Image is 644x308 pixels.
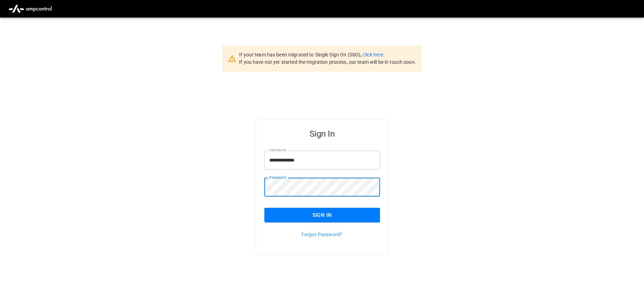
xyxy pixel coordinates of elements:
p: Forgot Password? [264,231,380,238]
label: Username [269,148,286,153]
a: click here. [362,52,384,57]
img: ampcontrol.io logo [6,2,55,15]
button: Sign In [264,208,380,223]
span: If you have not yet started the migration process, our team will be in touch soon. [239,59,416,65]
span: If your team has been migrated to Single Sign On (SSO), [239,52,362,57]
label: Password [269,175,286,180]
h5: Sign In [264,128,380,139]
